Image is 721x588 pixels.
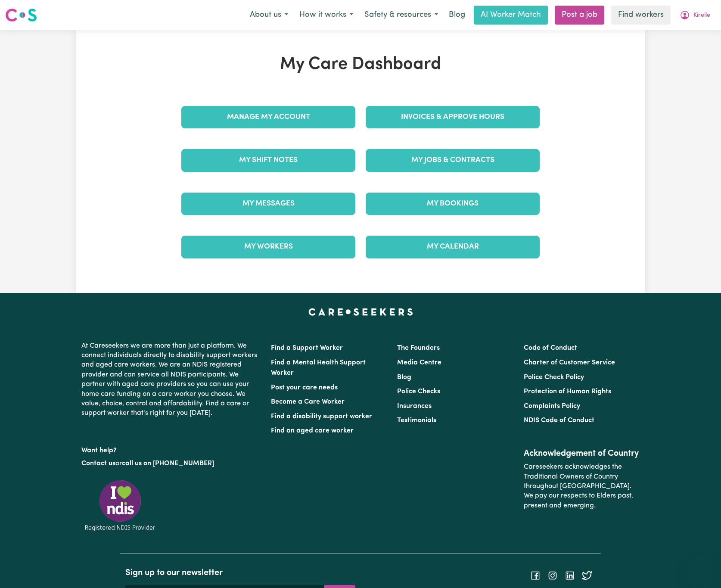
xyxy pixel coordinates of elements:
[271,427,354,434] a: Find an aged care worker
[308,308,413,315] a: Careseekers home page
[122,460,214,467] a: call us on [PHONE_NUMBER]
[397,374,411,381] a: Blog
[524,417,594,424] a: NDIS Code of Conduct
[294,6,359,24] button: How it works
[397,388,440,395] a: Police Checks
[271,384,338,391] a: Post your care needs
[547,572,558,579] a: Follow Careseekers on Instagram
[271,398,345,405] a: Become a Care Worker
[125,568,355,578] h2: Sign up to our newsletter
[181,193,355,215] a: My Messages
[611,6,671,25] a: Find workers
[5,7,37,23] img: Careseekers logo
[524,374,584,381] a: Police Check Policy
[366,106,540,128] a: Invoices & Approve Hours
[524,345,577,352] a: Code of Conduct
[81,479,159,532] img: Registered NDIS provider
[397,417,436,424] a: Testimonials
[366,149,540,171] a: My Jobs & Contracts
[397,345,440,352] a: The Founders
[271,359,366,376] a: Find a Mental Health Support Worker
[359,6,444,24] button: Safety & resources
[565,572,575,579] a: Follow Careseekers on LinkedIn
[524,359,615,366] a: Charter of Customer Service
[5,5,37,25] a: Careseekers logo
[81,338,261,422] p: At Careseekers we are more than just a platform. We connect individuals directly to disability su...
[366,236,540,258] a: My Calendar
[524,403,580,410] a: Complaints Policy
[444,6,470,25] a: Blog
[81,442,261,455] p: Want help?
[524,448,640,459] h2: Acknowledgement of Country
[81,460,115,467] a: Contact us
[397,403,432,410] a: Insurances
[693,11,710,20] span: Kirelle
[530,572,541,579] a: Follow Careseekers on Facebook
[181,149,355,171] a: My Shift Notes
[397,359,441,366] a: Media Centre
[271,345,343,352] a: Find a Support Worker
[181,106,355,128] a: Manage My Account
[674,6,716,24] button: My Account
[524,459,640,514] p: Careseekers acknowledges the Traditional Owners of Country throughout [GEOGRAPHIC_DATA]. We pay o...
[582,572,592,579] a: Follow Careseekers on Twitter
[366,193,540,215] a: My Bookings
[81,455,261,472] p: or
[271,413,372,420] a: Find a disability support worker
[181,236,355,258] a: My Workers
[687,554,714,581] iframe: Button to launch messaging window
[555,6,604,25] a: Post a job
[176,54,545,75] h1: My Care Dashboard
[244,6,294,24] button: About us
[474,6,548,25] a: AI Worker Match
[524,388,611,395] a: Protection of Human Rights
